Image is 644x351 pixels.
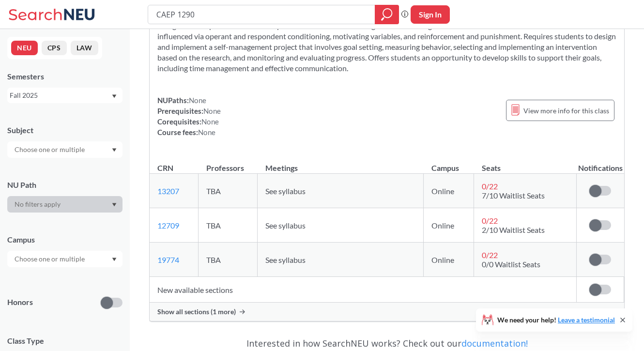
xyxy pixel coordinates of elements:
td: Online [424,174,474,208]
th: Notifications [577,153,624,174]
div: Show all sections (1 more) [150,303,624,321]
div: Fall 2025 [10,90,111,101]
div: NUPaths: Prerequisites: Corequisites: Course fees: [157,95,221,137]
a: 12709 [157,221,179,230]
span: 7/10 Waitlist Seats [482,191,545,200]
div: Fall 2025Dropdown arrow [7,88,123,103]
button: CPS [42,41,67,55]
span: None [189,96,206,105]
svg: Dropdown arrow [112,258,117,261]
td: TBA [199,174,258,208]
a: Leave a testimonial [558,316,615,324]
span: See syllabus [265,186,306,196]
span: Class Type [7,336,123,346]
span: 0 / 22 [482,182,498,191]
input: Choose one or multiple [10,144,91,155]
div: Campus [7,234,123,245]
td: Online [424,208,474,243]
div: Dropdown arrow [7,141,123,158]
input: Choose one or multiple [10,253,91,265]
span: View more info for this class [523,105,609,117]
td: New available sections [150,277,577,303]
div: Dropdown arrow [7,196,123,213]
div: CRN [157,163,173,173]
span: See syllabus [265,221,306,230]
button: Sign In [411,5,450,24]
span: 0 / 22 [482,216,498,225]
td: TBA [199,208,258,243]
p: Honors [7,297,33,308]
svg: Dropdown arrow [112,148,117,152]
a: 13207 [157,186,179,196]
th: Campus [424,153,474,174]
span: 2/10 Waitlist Seats [482,225,545,234]
section: Designed to help students to develop an awareness of and strategies for the management of their b... [157,20,616,74]
span: None [198,128,215,137]
td: Online [424,243,474,277]
div: Subject [7,125,123,136]
div: Dropdown arrow [7,251,123,267]
span: None [203,107,221,115]
input: Class, professor, course number, "phrase" [155,6,368,23]
span: See syllabus [265,255,306,264]
div: magnifying glass [375,5,399,24]
svg: magnifying glass [381,8,393,21]
a: documentation! [461,337,528,349]
span: 0/0 Waitlist Seats [482,259,540,269]
button: LAW [71,41,98,55]
span: We need your help! [497,317,615,323]
span: None [201,117,219,126]
button: NEU [11,41,38,55]
th: Meetings [258,153,424,174]
span: 0 / 22 [482,250,498,259]
td: TBA [199,243,258,277]
span: Show all sections (1 more) [157,307,236,316]
a: 19774 [157,255,179,264]
svg: Dropdown arrow [112,94,117,98]
th: Seats [474,153,577,174]
div: NU Path [7,180,123,190]
svg: Dropdown arrow [112,203,117,207]
th: Professors [199,153,258,174]
div: Semesters [7,71,123,82]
